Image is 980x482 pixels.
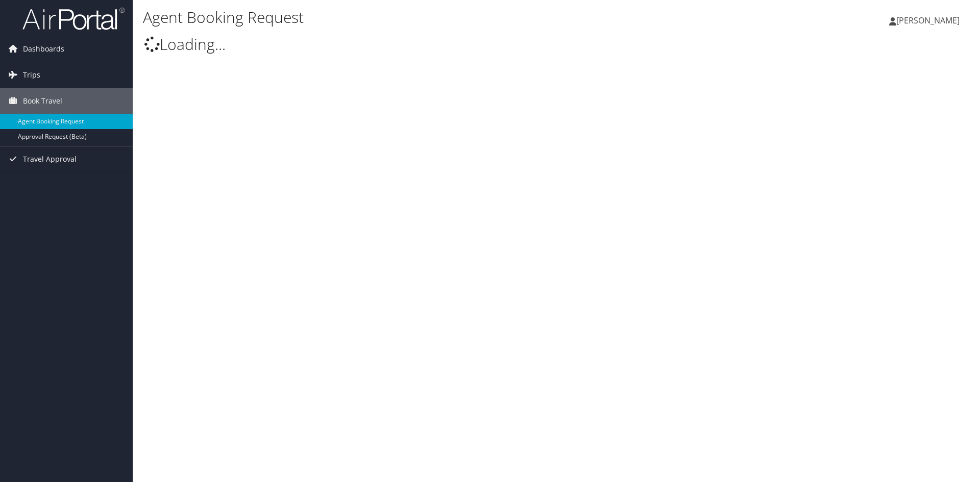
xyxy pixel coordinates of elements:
span: Book Travel [23,88,62,114]
span: Dashboards [23,36,64,62]
span: Loading... [144,34,226,55]
span: Travel Approval [23,146,77,172]
span: [PERSON_NAME] [896,15,960,26]
img: airportal-logo.png [22,7,125,31]
a: [PERSON_NAME] [889,5,970,36]
h1: Agent Booking Request [143,7,694,28]
span: Trips [23,62,40,88]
